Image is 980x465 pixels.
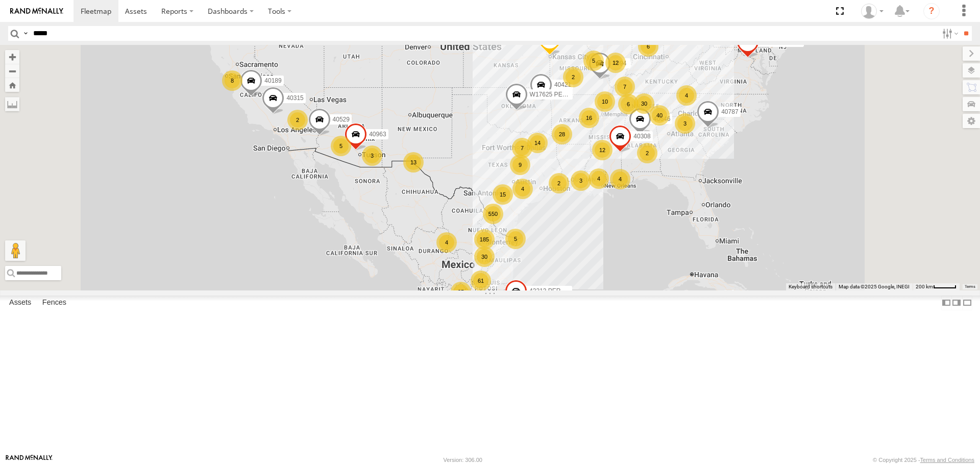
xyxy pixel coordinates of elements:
img: rand-logo.svg [10,8,63,15]
div: 3 [571,170,591,191]
div: 4 [512,179,533,199]
div: 4 [610,169,630,189]
span: 40315 [286,95,303,102]
div: 2 [637,143,657,163]
div: 8 [222,70,242,91]
div: 28 [552,124,572,144]
div: 16 [579,108,599,128]
button: Drag Pegman onto the map to open Street View [5,240,26,261]
label: Map Settings [963,114,980,128]
div: 15 [493,184,513,205]
span: 40529 [333,116,350,123]
div: 3 [362,145,382,166]
div: 6 [618,94,639,114]
div: 14 [527,133,548,153]
label: Hide Summary Table [962,296,972,310]
div: 5 [583,51,604,71]
div: 40 [649,105,670,126]
span: W17625 PERDIDO [530,91,582,99]
button: Map Scale: 200 km per 42 pixels [913,283,960,290]
div: 4 [436,232,457,253]
div: Version: 306.00 [444,457,482,463]
div: 4 [589,168,609,189]
div: 550 [483,204,503,224]
div: 4 [676,85,697,106]
label: Dock Summary Table to the Right [951,296,962,310]
span: 40308 [633,133,650,140]
div: 12 [605,53,626,73]
div: 2 [563,67,583,87]
label: Assets [4,296,36,310]
div: 7 [512,138,532,158]
span: 40189 [264,78,281,85]
button: Zoom out [5,64,19,78]
div: 185 [474,229,495,250]
div: 5 [505,229,526,249]
div: 9 [510,155,530,175]
a: Visit our Website [6,455,53,465]
div: 95 [451,282,471,302]
button: Zoom Home [5,78,19,92]
div: 6 [638,36,658,57]
label: Search Query [21,26,30,41]
label: Fences [37,296,71,310]
div: 3 [675,113,695,134]
label: Measure [5,97,19,111]
div: 2 [549,173,569,193]
span: 40963 [369,131,386,138]
div: 7 [615,77,635,97]
div: Carlos Ortiz [857,4,887,19]
span: 40787 [721,108,738,115]
div: 5 [331,136,351,156]
div: 12 [592,140,612,160]
div: 10 [595,91,615,112]
span: 200 km [916,284,933,289]
button: Zoom in [5,50,19,64]
div: 30 [474,247,495,267]
span: 42313 PERDIDO [529,287,576,295]
button: Keyboard shortcuts [789,283,832,290]
div: 30 [634,93,654,114]
span: Map data ©2025 Google, INEGI [839,284,910,289]
i: ? [923,3,940,19]
a: Terms (opens in new tab) [965,284,975,288]
a: Terms and Conditions [920,457,974,463]
label: Search Filter Options [938,26,960,41]
span: 40421 [554,82,571,89]
div: 2 [287,110,308,130]
label: Dock Summary Table to the Left [941,296,951,310]
div: © Copyright 2025 - [873,457,974,463]
div: 13 [403,152,424,173]
div: 61 [471,271,491,291]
